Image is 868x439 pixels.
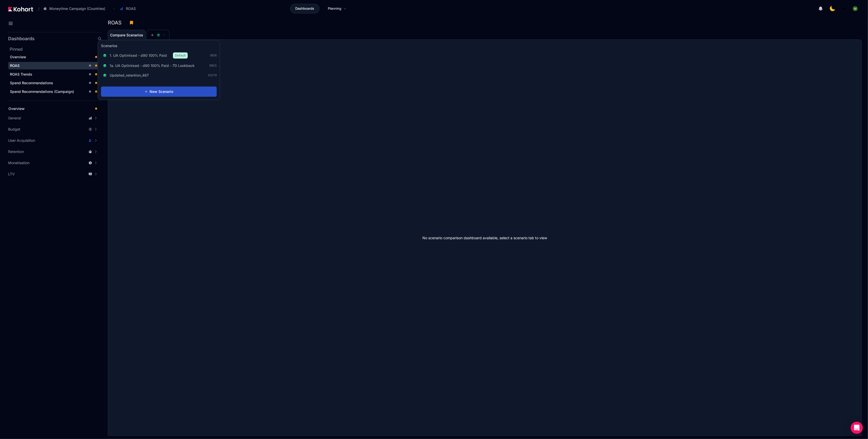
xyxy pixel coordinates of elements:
[8,138,35,143] span: User Acquisition
[34,6,39,11] span: /
[101,71,154,79] button: Updated_retention_467
[210,53,217,58] span: 9816
[209,64,217,68] span: 9905
[8,7,33,11] img: Kohort logo
[8,62,100,69] a: ROAS
[8,36,35,41] h2: Dashboards
[40,4,111,13] button: Moneytime Campaign (Countries)
[7,105,100,112] a: Overview
[10,89,74,94] span: Spend Recommendations (Campaign)
[8,106,25,111] span: Overview
[108,40,862,436] div: No scenario comparison dashboard available, select a scenario tab to view
[8,149,24,154] span: Retention
[110,63,195,68] span: 1a. UA Optimised - d90 100% Paid - 7D Lookback
[328,6,341,11] span: Planning
[290,4,319,13] a: Dashboards
[110,33,143,37] span: Compare Scenarios
[8,127,20,132] span: Budget
[173,52,188,59] span: Default
[10,55,26,59] span: Overview
[101,43,117,49] h3: Scenarios
[110,73,149,78] span: Updated_retention_467
[10,72,32,76] span: ROAS Trends
[851,422,863,434] div: Open Intercom Messenger
[101,51,190,60] button: 1. UA Optimised - d90 100% PaidDefault
[110,53,167,58] span: 1. UA Optimised - d90 100% Paid
[8,116,21,121] span: General
[101,62,200,70] button: 1a. UA Optimised - d90 100% Paid - 7D Lookback
[10,63,20,68] span: ROAS
[322,4,352,13] a: Planning
[8,160,30,165] span: Monetisation
[295,6,314,11] span: Dashboards
[8,88,100,95] a: Spend Recommendations (Campaign)
[150,89,173,94] span: New Scenario
[49,6,105,11] span: Moneytime Campaign (Countries)
[10,46,102,52] h2: Pinned
[208,73,217,77] span: 10079
[8,70,100,78] a: ROAS Trends
[126,6,136,11] span: ROAS
[101,87,217,97] button: New Scenario
[10,81,53,85] span: Spend Recommendations
[117,4,141,13] button: ROAS
[8,172,15,177] span: LTV
[842,6,847,11] img: logo_MoneyTimeLogo_1_20250619094856634230.png
[8,79,100,87] a: Spend Recommendations
[8,53,100,61] a: Overview
[108,20,125,25] h3: ROAS
[112,7,115,11] span: ›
